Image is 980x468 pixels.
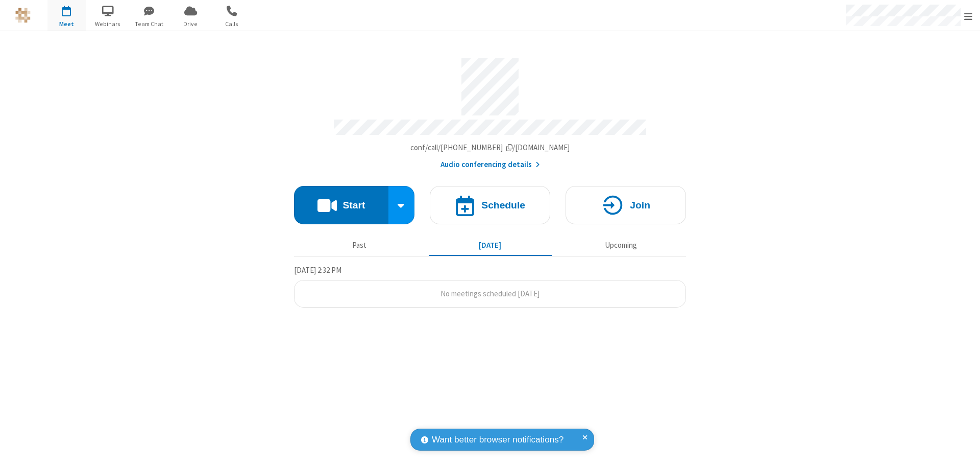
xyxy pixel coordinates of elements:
[213,19,251,29] span: Calls
[566,186,686,224] button: Join
[294,264,686,308] section: Today's Meetings
[47,19,86,29] span: Meet
[294,265,341,275] span: [DATE] 2:32 PM
[630,200,650,210] h4: Join
[559,236,682,255] button: Upcoming
[481,200,525,210] h4: Schedule
[15,8,31,23] img: QA Selenium DO NOT DELETE OR CHANGE
[410,142,570,154] button: Copy my meeting room linkCopy my meeting room link
[298,236,421,255] button: Past
[171,19,210,29] span: Drive
[388,186,415,224] div: Start conference options
[410,143,570,152] span: Copy my meeting room link
[432,433,563,447] span: Want better browser notifications?
[429,236,552,255] button: [DATE]
[130,19,168,29] span: Team Chat
[89,19,127,29] span: Webinars
[294,186,388,224] button: Start
[430,186,550,224] button: Schedule
[294,51,686,171] section: Account details
[342,200,365,210] h4: Start
[440,289,540,298] span: No meetings scheduled [DATE]
[440,159,540,171] button: Audio conferencing details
